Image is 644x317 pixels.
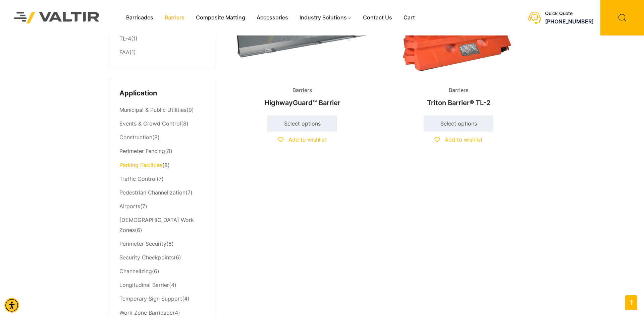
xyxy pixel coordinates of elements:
a: Traffic Control [119,175,157,182]
a: Security Checkpoints [119,254,174,261]
a: Select options for “Triton Barrier® TL-2” [424,115,493,132]
a: FAA [119,49,129,56]
li: (7) [119,186,206,200]
a: Cart [398,13,421,23]
h4: Application [119,88,206,98]
li: (6) [119,251,206,265]
a: Work Zone Barricade [119,309,173,316]
a: Channelizing [119,268,152,274]
div: Quick Quote [545,11,594,16]
li: (8) [119,117,206,131]
li: (4) [119,292,206,306]
a: Perimeter Fencing [119,148,165,154]
a: Add to wishlist [278,136,326,143]
li: (6) [119,213,206,237]
a: Pedestrian Channelization [119,189,185,196]
span: Barriers [287,85,317,95]
span: Barriers [444,85,474,95]
a: Select options for “HighwayGuard™ Barrier” [267,115,337,132]
a: Industry Solutions [294,13,357,23]
li: (7) [119,200,206,213]
a: Perimeter Security [119,240,166,247]
a: Municipal & Public Utilities [119,106,186,113]
li: (9) [119,103,206,117]
li: (1) [119,32,206,46]
div: Accessibility Menu [4,298,19,313]
h2: HighwayGuard™ Barrier [230,95,375,110]
a: [DEMOGRAPHIC_DATA] Work Zones [119,217,194,233]
li: (6) [119,237,206,251]
a: Barricades [120,13,159,23]
span: Add to wishlist [445,136,483,143]
a: Longitudinal Barrier [119,282,169,288]
li: (8) [119,158,206,172]
a: Events & Crowd Control [119,120,181,127]
a: Contact Us [357,13,398,23]
a: Parking Facilities [119,162,162,168]
img: Valtir Rentals [5,3,109,32]
li: (8) [119,131,206,145]
a: Open this option [625,295,637,310]
li: (8) [119,145,206,158]
span: Add to wishlist [288,136,326,143]
a: Construction [119,134,152,141]
a: Accessories [251,13,294,23]
a: Add to wishlist [434,136,483,143]
a: Airports [119,203,140,210]
a: Temporary Sign Support [119,295,182,302]
a: Barriers [159,13,190,23]
a: Composite Matting [190,13,251,23]
li: (4) [119,279,206,292]
a: call (888) 496-3625 [545,18,594,25]
li: (1) [119,46,206,58]
h2: Triton Barrier® TL-2 [386,95,531,110]
li: (7) [119,172,206,186]
li: (6) [119,265,206,279]
a: TL-4 [119,35,131,42]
